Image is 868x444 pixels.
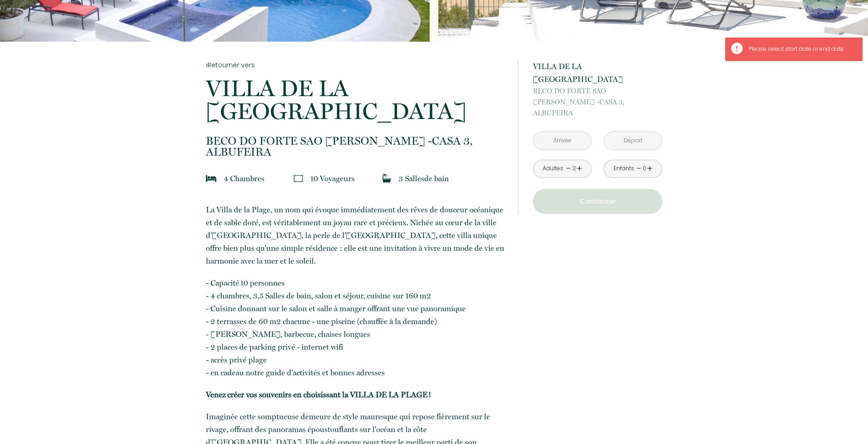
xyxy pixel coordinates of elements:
[533,86,662,108] span: BECO DO FORTE SAO [PERSON_NAME] -CASA 3,
[206,77,506,123] p: VILLA DE LA [GEOGRAPHIC_DATA]
[206,203,506,267] p: La Villa de la Plage, un nom qui évoque immédiatement des rêves de douceur océanique et de sable ...
[577,162,582,176] a: +
[642,164,647,173] div: 0
[604,132,662,150] input: Départ
[310,172,355,185] p: 10 Voyageur
[224,172,264,185] p: 4 Chambre
[614,164,634,173] div: Enfants
[261,174,264,183] span: s
[294,174,303,183] img: guests
[399,172,449,185] p: 3 Salle de bain
[351,174,355,183] span: s
[533,60,662,86] p: VILLA DE LA [GEOGRAPHIC_DATA]
[206,276,506,379] p: - Capacité 10 personnes - 4 chambres, 3,5 Salles de bain, salon et séjour, cuisine sur 160 m2 - C...
[421,174,424,183] span: s
[533,86,662,119] p: ALBUFEIRA
[566,162,571,176] a: -
[206,60,506,70] a: Retourner vers
[206,390,431,399] strong: Venez créer vos souvenirs en choisissant la VILLA DE LA PLAGE !
[206,135,506,157] p: ALBUFEIRA
[543,164,563,173] div: Adultes
[636,162,642,176] a: -
[749,45,853,54] div: Please select start date or end date
[533,189,662,214] button: Contacter
[572,164,577,173] div: 2
[206,135,506,146] span: BECO DO FORTE SAO [PERSON_NAME] -CASA 3,
[534,132,591,150] input: Arrivée
[647,162,652,176] a: +
[536,196,659,207] p: Contacter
